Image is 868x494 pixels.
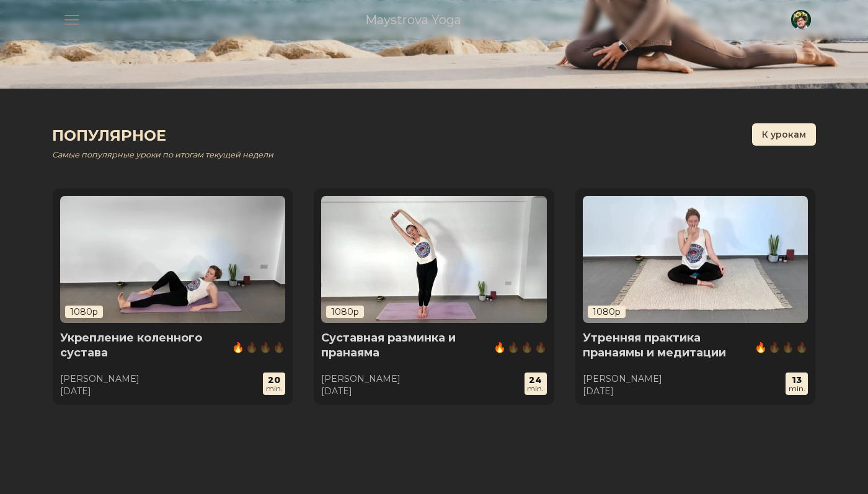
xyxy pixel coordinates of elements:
[768,340,781,355] span: 🔥
[259,340,272,355] span: 🔥
[534,340,547,355] span: 🔥
[52,150,273,159] i: Самые популярные уроки по итогам текущей недели
[782,340,794,355] span: 🔥
[265,375,283,385] div: 20
[583,385,662,397] div: [DATE]
[60,330,227,360] h5: Укрепление коленного сустава
[60,385,139,397] div: [DATE]
[507,340,520,355] span: 🔥
[321,330,488,360] h5: Суставная разминка и пранаяма
[583,330,750,360] h5: Утренняя практика пранаямы и медитации
[52,123,752,149] h2: Популярное
[527,385,544,392] div: min.
[527,375,544,385] div: 24
[795,340,808,355] span: 🔥
[321,196,546,322] a: 1080p
[60,373,139,385] div: [PERSON_NAME]
[588,306,626,318] span: 1080p
[326,306,364,318] span: 1080p
[232,340,244,355] span: 🔥
[321,373,401,385] div: [PERSON_NAME]
[246,340,258,355] span: 🔥
[583,196,808,322] a: 1080p
[494,340,506,355] span: 🔥
[265,385,283,392] div: min.
[365,11,461,29] a: Maystrova Yoga
[755,340,767,355] span: 🔥
[521,340,533,355] span: 🔥
[60,196,285,322] img: Укрепление коленного сустава
[788,385,805,392] div: min.
[321,385,401,397] div: [DATE]
[583,196,808,322] img: Утренняя практика пранаямы и медитации
[273,340,285,355] span: 🔥
[321,196,546,322] img: Суставная разминка и пранаяма
[788,375,805,385] div: 13
[65,306,103,318] span: 1080p
[752,123,816,146] button: К урокам
[583,373,662,385] div: [PERSON_NAME]
[60,196,285,322] a: 1080p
